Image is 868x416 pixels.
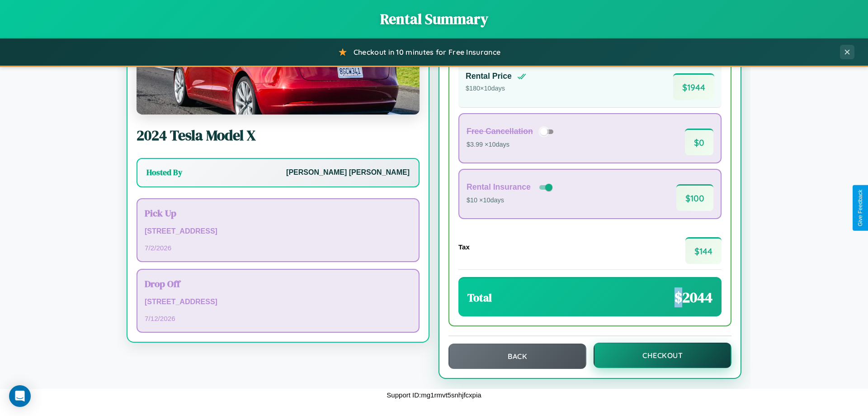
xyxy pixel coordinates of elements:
[145,206,411,220] h3: Pick Up
[685,237,722,264] span: $ 144
[685,129,713,155] span: $ 0
[286,166,410,179] p: [PERSON_NAME] [PERSON_NAME]
[676,184,713,211] span: $ 100
[9,385,31,407] div: Open Intercom Messenger
[675,287,712,307] span: $ 2044
[857,190,863,226] div: Give Feedback
[467,182,531,192] h4: Rental Insurance
[137,125,420,145] h2: 2024 Tesla Model X
[458,243,470,251] h4: Tax
[466,83,526,95] p: $ 180 × 10 days
[467,139,557,151] p: $3.99 × 10 days
[448,344,586,369] button: Back
[146,167,182,178] h3: Hosted By
[467,127,533,136] h4: Free Cancellation
[354,48,500,57] span: Checkout in 10 minutes for Free Insurance
[145,225,411,238] p: [STREET_ADDRESS]
[466,72,512,81] h4: Rental Price
[145,312,411,325] p: 7 / 12 / 2026
[467,290,492,305] h3: Total
[137,24,420,115] img: Tesla Model X
[673,73,714,100] span: $ 1944
[9,9,859,29] h1: Rental Summary
[387,389,481,401] p: Support ID: mg1rmvt5snhjfcxpia
[145,296,411,309] p: [STREET_ADDRESS]
[467,195,554,206] p: $10 × 10 days
[594,343,731,368] button: Checkout
[145,277,411,290] h3: Drop Off
[145,242,411,254] p: 7 / 2 / 2026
